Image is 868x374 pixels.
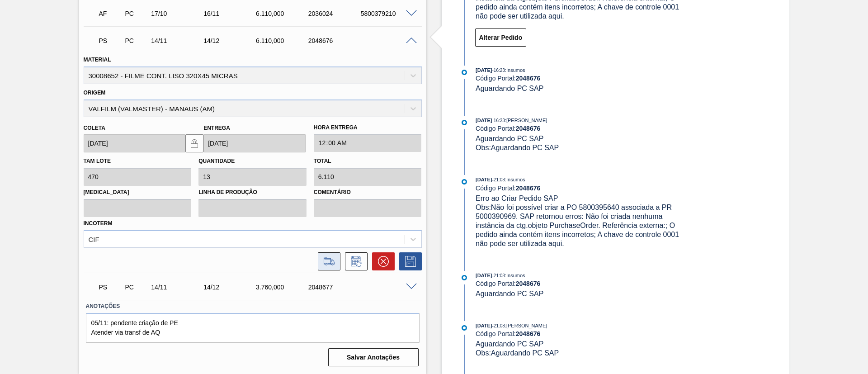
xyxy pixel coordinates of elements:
[476,144,559,151] span: Obs: Aguardando PC SAP
[492,68,505,73] span: - 16:23
[254,284,312,291] div: 3.760,000
[492,177,505,182] span: - 21:08
[84,158,111,164] label: Tam lote
[185,134,203,152] button: locked
[84,186,192,199] label: [MEDICAL_DATA]
[201,284,260,291] div: 14/12/2025
[476,280,690,287] div: Código Portal:
[476,118,492,123] span: [DATE]
[84,57,111,63] label: Material
[516,330,541,337] strong: 2048676
[201,10,260,17] div: 16/11/2025
[476,67,492,73] span: [DATE]
[462,179,467,185] img: atual
[254,10,312,17] div: 6.110,000
[149,37,208,44] div: 14/11/2025
[99,10,122,17] p: AF
[395,252,422,270] div: Salvar Pedido
[476,85,543,92] span: Aguardando PC SAP
[97,31,124,51] div: Aguardando PC SAP
[505,273,525,278] span: : Insumos
[97,277,124,297] div: Aguardando PC SAP
[505,67,525,73] span: : Insumos
[516,125,541,132] strong: 2048676
[306,37,365,44] div: 2048676
[198,158,235,164] label: Quantidade
[123,10,150,17] div: Pedido de Compra
[368,252,395,270] div: Cancelar pedido
[476,177,492,182] span: [DATE]
[516,280,541,287] strong: 2048676
[476,273,492,278] span: [DATE]
[86,300,420,313] label: Anotações
[516,185,541,192] strong: 2048676
[314,158,331,164] label: Total
[476,330,690,337] div: Código Portal:
[505,323,547,328] span: : [PERSON_NAME]
[476,323,492,328] span: [DATE]
[462,325,467,331] img: atual
[84,220,113,227] label: Incoterm
[99,284,122,291] p: PS
[328,348,419,366] button: Salvar Anotações
[476,185,690,192] div: Código Portal:
[89,235,99,243] div: CIF
[123,37,150,44] div: Pedido de Compra
[492,273,505,278] span: - 21:08
[359,10,417,17] div: 5800379210
[516,75,541,82] strong: 2048676
[492,118,505,123] span: - 16:23
[314,121,422,134] label: Hora Entrega
[476,194,558,202] span: Erro ao Criar Pedido SAP
[198,186,307,199] label: Linha de Produção
[84,134,186,152] input: dd/mm/yyyy
[505,177,525,182] span: : Insumos
[505,118,547,123] span: : [PERSON_NAME]
[462,275,467,280] img: atual
[306,284,365,291] div: 2048677
[476,125,690,132] div: Código Portal:
[123,284,150,291] div: Pedido de Compra
[476,135,543,142] span: Aguardando PC SAP
[149,284,208,291] div: 14/11/2025
[86,313,420,343] textarea: 05/11: pendente criação de PE Atender via transf de AQ
[340,252,368,270] div: Informar alteração no pedido
[84,125,105,131] label: Coleta
[314,186,422,199] label: Comentário
[254,37,312,44] div: 6.110,000
[201,37,260,44] div: 14/12/2025
[99,37,122,44] p: PS
[149,10,208,17] div: 17/10/2025
[203,134,306,152] input: dd/mm/yyyy
[462,70,467,75] img: atual
[476,290,543,298] span: Aguardando PC SAP
[306,10,365,17] div: 2036024
[475,28,527,47] button: Alterar Pedido
[203,125,230,131] label: Entrega
[313,252,340,270] div: Ir para Composição de Carga
[476,349,559,357] span: Obs: Aguardando PC SAP
[476,204,681,247] span: Obs: Não foi possível criar a PO 5800395640 associada a PR 5000390969. SAP retornou erros: Não fo...
[189,138,200,149] img: locked
[84,90,106,96] label: Origem
[462,120,467,125] img: atual
[97,4,124,24] div: Aguardando Faturamento
[476,75,690,82] div: Código Portal:
[492,323,505,328] span: - 21:08
[476,340,543,348] span: Aguardando PC SAP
